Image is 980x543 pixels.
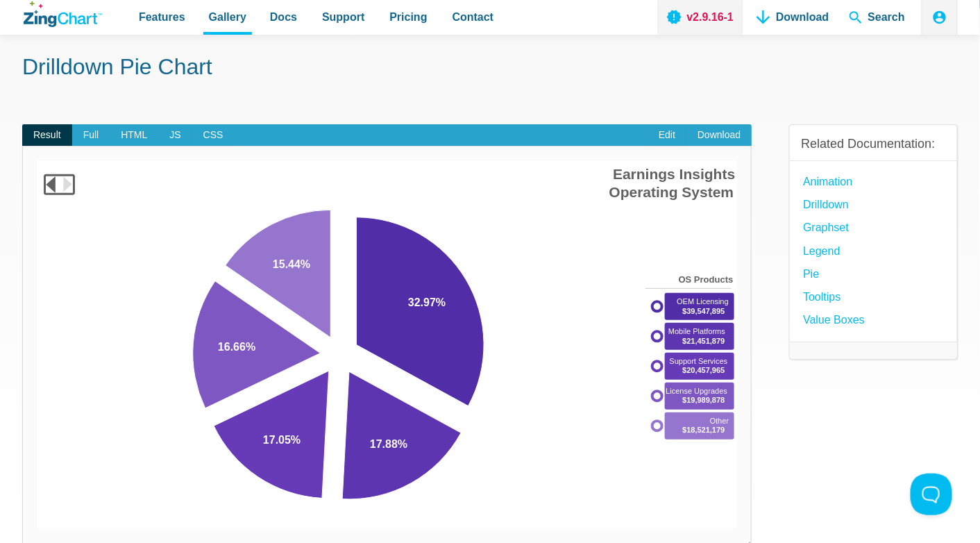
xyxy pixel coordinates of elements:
span: HTML [110,124,158,147]
a: Graphset [803,218,849,237]
a: Legend [803,242,840,260]
span: Result [22,124,72,147]
iframe: Toggle Customer Support [911,474,952,515]
span: CSS [192,124,235,147]
a: Drilldown [803,195,849,214]
a: ZingChart Logo. Click to return to the homepage [24,1,102,27]
a: Animation [803,172,852,191]
a: Edit [648,124,686,147]
span: Pricing [389,8,427,26]
span: Contact [453,8,494,26]
span: Docs [270,8,297,26]
span: Gallery [209,8,246,26]
h1: Drilldown Pie Chart [22,53,958,84]
span: Features [139,8,185,26]
a: Pie [803,265,819,283]
span: Support [322,8,364,26]
span: Full [72,124,110,147]
h3: Related Documentation: [801,136,946,152]
a: Download [686,124,752,147]
a: Tooltips [803,287,840,306]
span: JS [158,124,192,147]
a: Value Boxes [803,310,865,329]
